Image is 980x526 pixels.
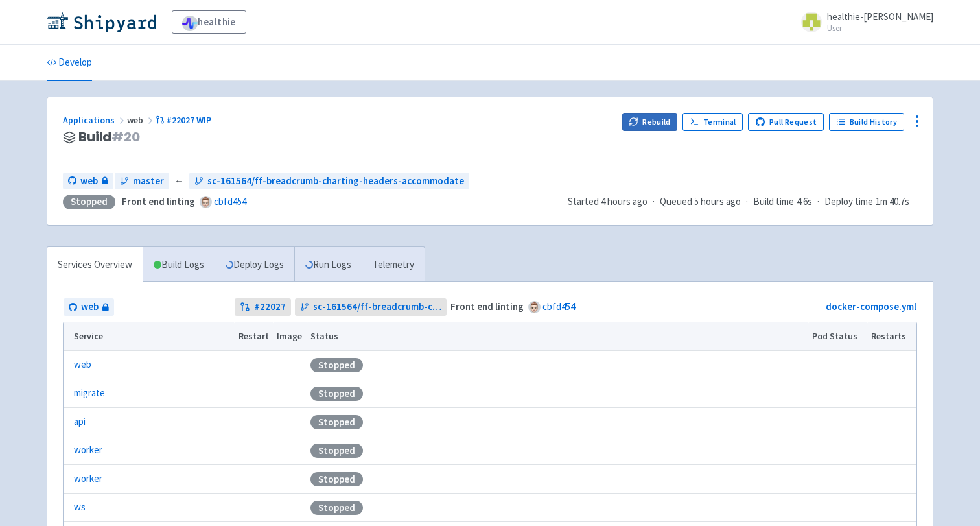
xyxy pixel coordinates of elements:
[64,298,114,316] a: web
[78,130,140,145] span: Build
[808,322,867,351] th: Pod Status
[47,247,143,283] a: Services Overview
[133,174,164,189] span: master
[64,322,234,351] th: Service
[254,300,286,315] strong: # 22027
[111,128,140,146] span: # 20
[74,386,105,401] a: migrate
[80,174,98,189] span: web
[824,195,873,209] span: Deploy time
[660,195,741,208] span: Queued
[827,24,933,32] small: User
[310,415,363,429] div: Stopped
[682,113,743,131] a: Terminal
[568,195,647,208] span: Started
[235,298,291,316] a: #22027
[214,195,246,208] a: cbfd454
[450,300,524,313] strong: Front end linting
[74,500,86,515] a: ws
[273,322,307,351] th: Image
[47,45,92,81] a: Develop
[826,300,916,313] a: docker-compose.yml
[74,357,91,372] a: web
[601,195,647,208] time: 4 hours ago
[694,195,741,208] time: 5 hours ago
[295,298,447,316] a: sc-161564/ff-breadcrumb-charting-headers-accommodate
[234,322,273,351] th: Restart
[294,247,362,283] a: Run Logs
[797,195,812,209] span: 4.6s
[207,174,464,189] span: sc-161564/ff-breadcrumb-charting-headers-accommodate
[748,113,824,131] a: Pull Request
[74,472,102,486] a: worker
[313,300,442,315] span: sc-161564/ff-breadcrumb-charting-headers-accommodate
[622,113,678,131] button: Rebuild
[74,443,102,458] a: worker
[542,300,575,313] a: cbfd454
[307,322,808,351] th: Status
[63,173,113,190] a: web
[63,195,115,209] div: Stopped
[829,113,904,131] a: Build History
[310,387,363,401] div: Stopped
[215,247,294,283] a: Deploy Logs
[143,247,215,283] a: Build Logs
[81,300,99,315] span: web
[189,173,469,190] a: sc-161564/ff-breadcrumb-charting-headers-accommodate
[568,195,917,209] div: · · ·
[310,444,363,458] div: Stopped
[74,414,86,429] a: api
[310,501,363,515] div: Stopped
[127,114,156,126] span: web
[876,195,909,209] span: 1m 40.7s
[156,114,213,126] a: #22027 WIP
[362,247,425,283] a: Telemetry
[63,114,127,126] a: Applications
[310,472,363,486] div: Stopped
[122,195,195,208] strong: Front end linting
[793,12,933,32] a: healthie-[PERSON_NAME] User
[172,10,246,34] a: healthie
[867,322,916,351] th: Restarts
[827,10,933,23] span: healthie-[PERSON_NAME]
[115,173,169,190] a: master
[753,195,794,209] span: Build time
[174,174,184,189] span: ←
[310,358,363,372] div: Stopped
[47,12,156,32] img: Shipyard logo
